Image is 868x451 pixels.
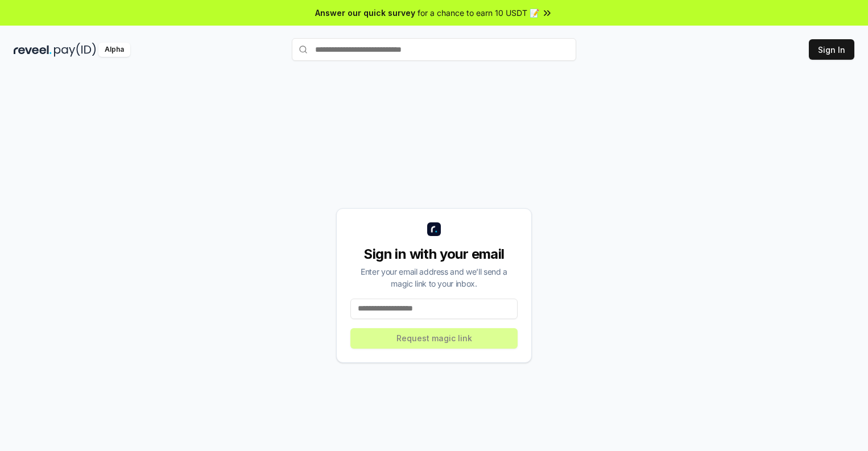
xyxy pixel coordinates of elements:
[427,222,441,236] img: logo_small
[350,266,518,289] div: Enter your email address and we’ll send a magic link to your inbox.
[98,43,130,57] div: Alpha
[809,39,854,60] button: Sign In
[350,245,518,263] div: Sign in with your email
[14,43,52,57] img: reveel_dark
[54,43,96,57] img: pay_id
[315,7,415,19] span: Answer our quick survey
[418,7,539,19] span: for a chance to earn 10 USDT 📝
